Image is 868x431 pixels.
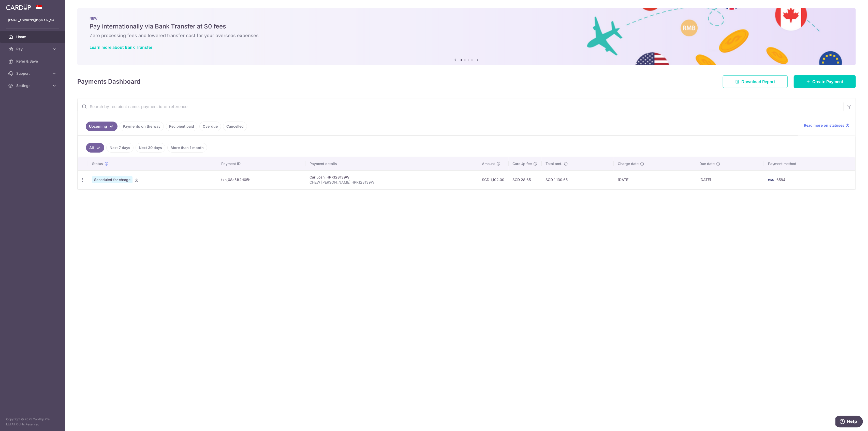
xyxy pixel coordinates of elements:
a: Recipient paid [166,122,197,131]
td: SGD 1,102.00 [478,170,509,189]
span: Settings [16,83,50,88]
span: Create Payment [812,79,843,85]
span: Pay [16,47,50,52]
a: Upcoming [86,122,117,131]
a: Cancelled [223,122,247,131]
span: Support [16,71,50,76]
a: Create Payment [794,75,856,88]
img: Bank transfer banner [77,8,856,65]
h5: Pay internationally via Bank Transfer at $0 fees [90,22,844,31]
img: Bank Card [766,177,776,183]
td: SGD 28.65 [509,170,542,189]
span: 6584 [777,177,786,182]
iframe: Opens a widget where you can find more information [835,416,863,428]
span: Refer & Save [16,59,50,64]
td: [DATE] [695,170,764,189]
img: CardUp [6,4,31,10]
a: Read more on statuses [804,123,849,128]
span: Due date [699,161,715,166]
p: CHEW [PERSON_NAME] HPR128139W [310,180,474,185]
input: Search by recipient name, payment id or reference [78,98,843,115]
p: [EMAIL_ADDRESS][DOMAIN_NAME] [8,18,57,23]
a: All [86,143,104,153]
span: Amount [482,161,495,166]
div: Car Loan. HPR128139W [310,175,474,180]
span: Read more on statuses [804,123,844,128]
a: Download Report [723,75,788,88]
a: Next 30 days [136,143,165,153]
span: Charge date [618,161,639,166]
a: Next 7 days [106,143,134,153]
td: SGD 1,130.65 [542,170,614,189]
span: Total amt. [546,161,563,166]
h6: Zero processing fees and lowered transfer cost for your overseas expenses [90,33,844,39]
p: NEW [90,16,844,20]
span: Home [16,34,50,39]
span: CardUp fee [513,161,532,166]
td: txn_08a51f2d05b [217,170,305,189]
a: Learn more about Bank Transfer [90,45,152,50]
span: Download Report [741,79,775,85]
td: [DATE] [614,170,695,189]
a: More than 1 month [167,143,207,153]
th: Payment ID [217,157,305,170]
th: Payment method [764,157,855,170]
a: Payments on the way [120,122,164,131]
th: Payment details [305,157,478,170]
span: Scheduled for charge [92,176,133,183]
h4: Payments Dashboard [77,77,140,86]
a: Overdue [199,122,221,131]
span: Status [92,161,103,166]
